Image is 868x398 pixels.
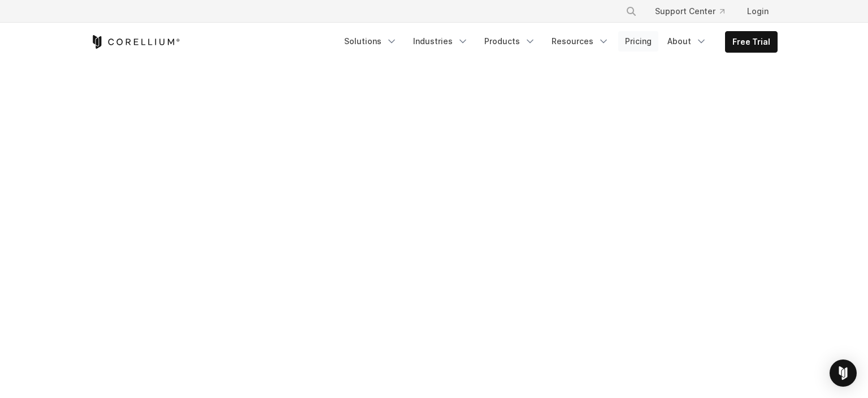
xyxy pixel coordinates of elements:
a: Support Center [646,1,734,22]
a: Free Trial [726,32,777,52]
a: Resources [545,31,616,52]
a: Login [738,1,778,22]
a: Products [478,31,542,52]
button: Search [621,1,641,22]
a: Corellium Home [90,35,180,49]
a: About [661,31,714,52]
a: Industries [406,31,475,52]
a: Pricing [618,31,658,52]
a: Solutions [337,31,404,52]
div: Navigation Menu [612,1,778,22]
div: Navigation Menu [337,31,778,53]
div: Open Intercom Messenger [830,360,857,387]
